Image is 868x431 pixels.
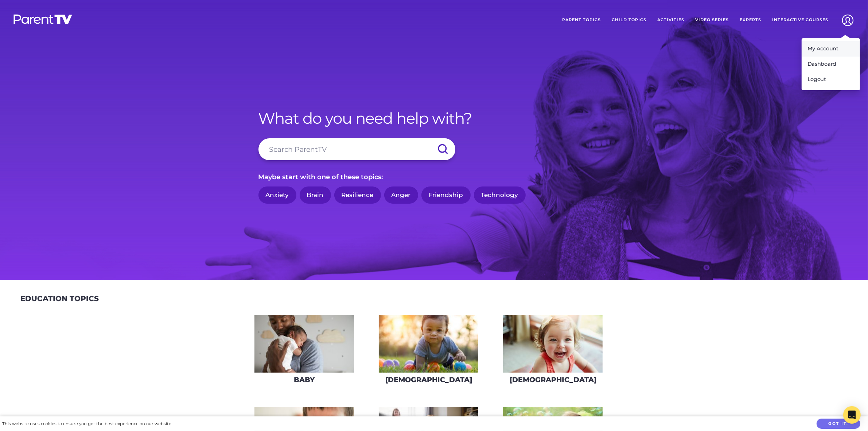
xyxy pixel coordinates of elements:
[258,109,610,127] h1: What do you need help with?
[258,186,296,204] a: Anxiety
[503,315,603,373] img: iStock-678589610_super-275x160.jpg
[421,186,471,204] a: Friendship
[2,420,172,428] div: This website uses cookies to ensure you get the best experience on our website.
[384,186,418,204] a: Anger
[557,11,606,29] a: Parent Topics
[843,406,861,424] div: Open Intercom Messenger
[294,376,315,384] h3: Baby
[802,57,860,72] a: Dashboard
[300,186,331,204] a: Brain
[378,315,479,389] a: [DEMOGRAPHIC_DATA]
[258,171,610,183] p: Maybe start with one of these topics:
[503,315,603,389] a: [DEMOGRAPHIC_DATA]
[767,11,834,29] a: Interactive Courses
[734,11,767,29] a: Experts
[838,11,857,30] img: Account
[474,186,526,204] a: Technology
[13,14,73,24] img: parenttv-logo-white.4c85aaf.svg
[652,11,690,29] a: Activities
[258,138,455,160] input: Search ParentTV
[254,315,354,389] a: Baby
[254,315,354,373] img: AdobeStock_144860523-275x160.jpeg
[430,138,455,160] input: Submit
[334,186,381,204] a: Resilience
[20,294,99,303] h2: Education Topics
[385,376,472,384] h3: [DEMOGRAPHIC_DATA]
[606,11,652,29] a: Child Topics
[817,419,860,429] button: Got it!
[510,376,596,384] h3: [DEMOGRAPHIC_DATA]
[802,41,860,57] a: My Account
[690,11,734,29] a: Video Series
[379,315,478,373] img: iStock-620709410-275x160.jpg
[802,72,860,87] a: Logout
